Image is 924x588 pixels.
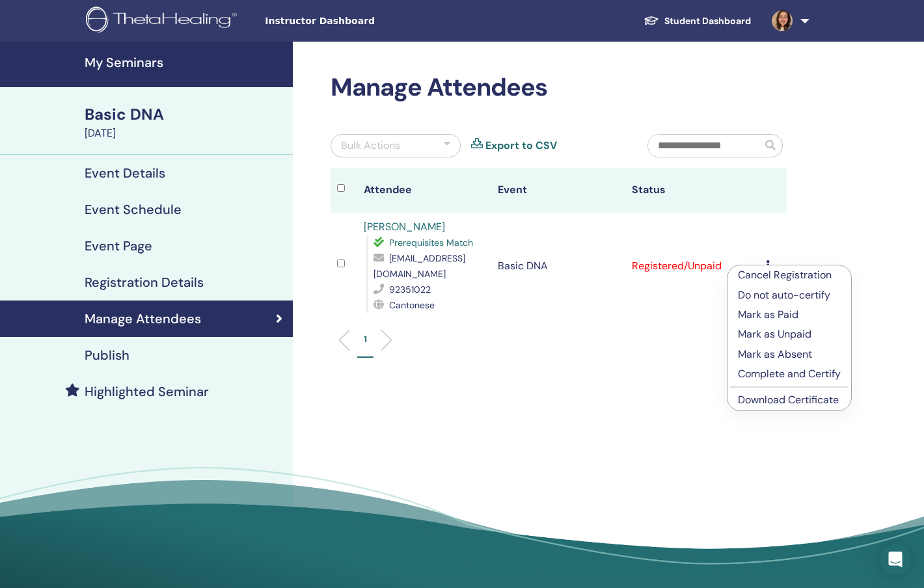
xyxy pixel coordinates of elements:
[85,202,182,217] h4: Event Schedule
[77,103,293,141] a: Basic DNA[DATE]
[491,168,625,213] th: Event
[357,168,491,213] th: Attendee
[389,284,431,295] span: 92351022
[738,393,839,407] a: Download Certificate
[85,55,285,70] h4: My Seminars
[738,307,841,323] p: Mark as Paid
[738,347,841,362] p: Mark as Absent
[341,138,400,154] div: Bulk Actions
[625,168,759,213] th: Status
[644,15,659,26] img: graduation-cap-white.svg
[85,274,204,290] h4: Registration Details
[738,327,841,342] p: Mark as Unpaid
[85,238,152,254] h4: Event Page
[633,9,761,33] a: Student Dashboard
[389,299,435,311] span: Cantonese
[85,165,165,181] h4: Event Details
[265,14,460,28] span: Instructor Dashboard
[85,384,209,399] h4: Highlighted Seminar
[374,252,465,280] span: [EMAIL_ADDRESS][DOMAIN_NAME]
[738,267,841,283] p: Cancel Registration
[389,237,473,248] span: Prerequisites Match
[738,366,841,382] p: Complete and Certify
[85,103,285,126] div: Basic DNA
[85,126,285,141] div: [DATE]
[772,10,793,31] img: default.jpg
[880,544,911,575] div: Open Intercom Messenger
[86,7,241,36] img: logo.png
[738,287,841,303] p: Do not auto-certify
[485,138,557,154] a: Export to CSV
[491,213,625,319] td: Basic DNA
[331,73,787,103] h2: Manage Attendees
[364,332,367,346] p: 1
[85,347,129,363] h4: Publish
[85,311,201,327] h4: Manage Attendees
[364,220,445,234] a: [PERSON_NAME]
